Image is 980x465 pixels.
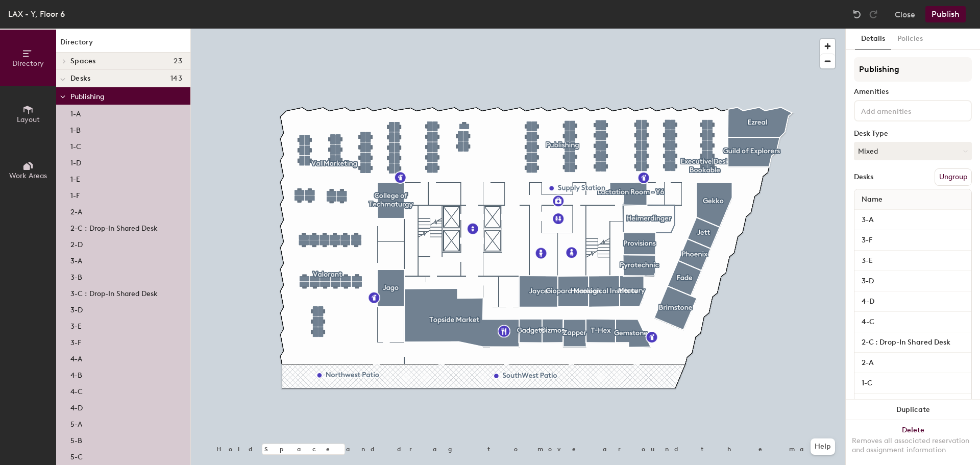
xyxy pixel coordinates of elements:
[868,9,878,19] img: Redo
[70,139,81,151] p: 1-C
[855,29,891,50] button: Details
[70,156,81,167] p: 1-D
[56,37,190,53] h1: Directory
[9,172,47,180] span: Work Areas
[811,438,835,455] button: Help
[891,29,929,50] button: Policies
[174,57,182,65] span: 23
[70,335,81,347] p: 3-F
[856,213,969,227] input: Unnamed desk
[70,450,83,461] p: 5-C
[856,295,969,309] input: Unnamed desk
[854,130,972,138] div: Desk Type
[846,400,980,420] button: Duplicate
[70,172,80,184] p: 1-E
[70,205,82,216] p: 2-A
[70,221,158,233] p: 2-C : Drop-In Shared Desk
[856,233,969,248] input: Unnamed desk
[856,190,888,209] span: Name
[70,270,82,282] p: 3-B
[852,436,974,455] div: Removes all associated reservation and assignment information
[854,173,873,181] div: Desks
[17,115,40,124] span: Layout
[70,384,83,396] p: 4-C
[70,237,83,249] p: 2-D
[852,9,862,19] img: Undo
[70,188,80,200] p: 1-F
[856,356,969,370] input: Unnamed desk
[70,123,81,135] p: 1-B
[70,92,104,101] span: Publishing
[70,368,82,380] p: 4-B
[856,376,969,390] input: Unnamed desk
[856,254,969,268] input: Unnamed desk
[70,417,82,429] p: 5-A
[846,420,980,465] button: DeleteRemoves all associated reservation and assignment information
[170,75,182,83] span: 143
[856,397,969,411] input: Unnamed desk
[856,274,969,288] input: Unnamed desk
[70,319,82,331] p: 3-E
[925,6,966,22] button: Publish
[70,286,158,298] p: 3-C : Drop-In Shared Desk
[856,315,969,329] input: Unnamed desk
[70,254,82,265] p: 3-A
[935,168,972,186] button: Ungroup
[70,433,82,445] p: 5-B
[8,8,65,20] div: LAX - Y, Floor 6
[70,75,90,83] span: Desks
[854,142,972,160] button: Mixed
[856,335,969,350] input: Unnamed desk
[70,401,83,412] p: 4-D
[70,352,82,363] p: 4-A
[854,88,972,96] div: Amenities
[12,59,44,68] span: Directory
[895,6,915,22] button: Close
[70,57,96,65] span: Spaces
[859,104,951,116] input: Add amenities
[70,107,81,118] p: 1-A
[70,303,83,314] p: 3-D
